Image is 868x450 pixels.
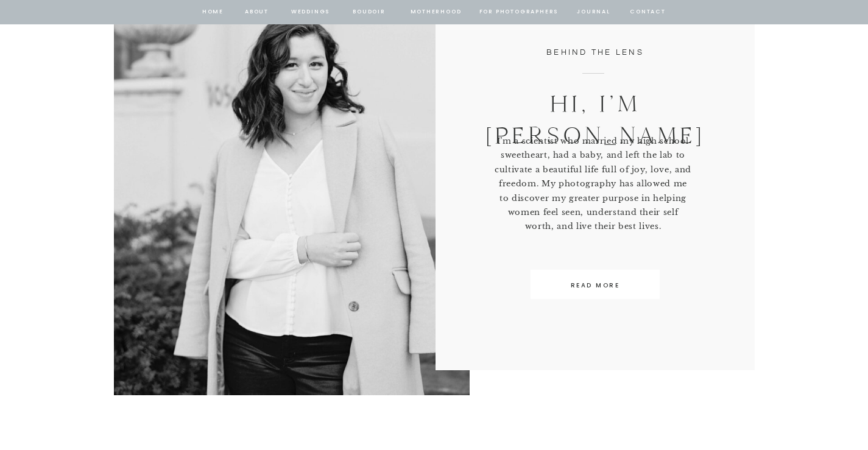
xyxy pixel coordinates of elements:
a: home [202,7,225,18]
h3: behind the lens [535,46,655,59]
p: I’m a scientist who married my high school sweetheart, had a baby, and left the lab to cultivate ... [495,134,692,260]
a: about [244,7,270,18]
a: journal [575,7,613,18]
a: BOUDOIR [352,7,387,18]
a: Hi, I’m [PERSON_NAME] [484,88,707,116]
a: READ MORE [540,280,651,291]
a: Weddings [290,7,331,18]
a: contact [629,7,668,18]
a: for photographers [479,7,559,18]
a: Motherhood [411,7,461,18]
